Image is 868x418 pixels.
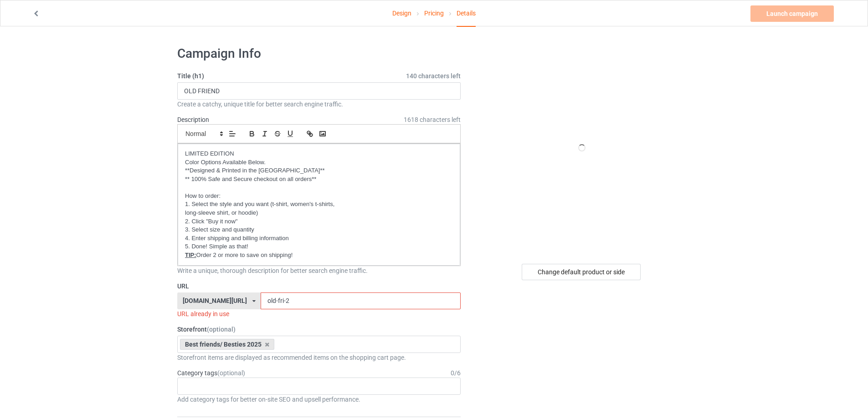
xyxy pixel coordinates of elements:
p: 2. Click "Buy it now" [185,217,453,226]
div: Change default product or side [522,264,641,280]
span: 140 characters left [406,71,461,81]
p: Order 2 or more to save on shipping! [185,251,453,260]
p: 5. Done! Simple as that! [185,242,453,251]
div: Details [457,0,476,27]
u: TIP: [185,252,196,258]
p: How to order: [185,192,453,201]
p: **Designed & Printed in the [GEOGRAPHIC_DATA]** [185,166,453,175]
label: Description [177,116,209,123]
h1: Campaign Info [177,45,461,62]
a: Design [392,0,411,26]
div: Create a catchy, unique title for better search engine traffic. [177,100,461,109]
div: Add category tags for better on-site SEO and upsell performance. [177,395,461,404]
p: LIMITED EDITION [185,150,453,158]
label: Category tags [177,368,245,378]
div: Best friends/ Besties 2025 [180,339,274,350]
p: Color Options Available Below. [185,158,453,167]
p: ** 100% Safe and Secure checkout on all orders** [185,175,453,184]
a: Pricing [424,0,444,26]
div: [DOMAIN_NAME][URL] [183,297,247,304]
div: URL already in use [177,309,461,318]
p: 4. Enter shipping and billing information [185,234,453,243]
label: Title (h1) [177,71,461,81]
p: long-sleeve shirt, or hoodie) [185,209,453,217]
div: 0 / 6 [451,368,461,378]
p: 1. Select the style and you want (t-shirt, women's t-shirts, [185,200,453,209]
div: Storefront items are displayed as recommended items on the shopping cart page. [177,353,461,362]
span: (optional) [207,326,236,333]
p: 3. Select size and quantity [185,226,453,234]
label: Storefront [177,325,461,334]
span: (optional) [217,369,245,377]
span: 1618 characters left [404,115,461,124]
label: URL [177,282,461,291]
div: Write a unique, thorough description for better search engine traffic. [177,266,461,275]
